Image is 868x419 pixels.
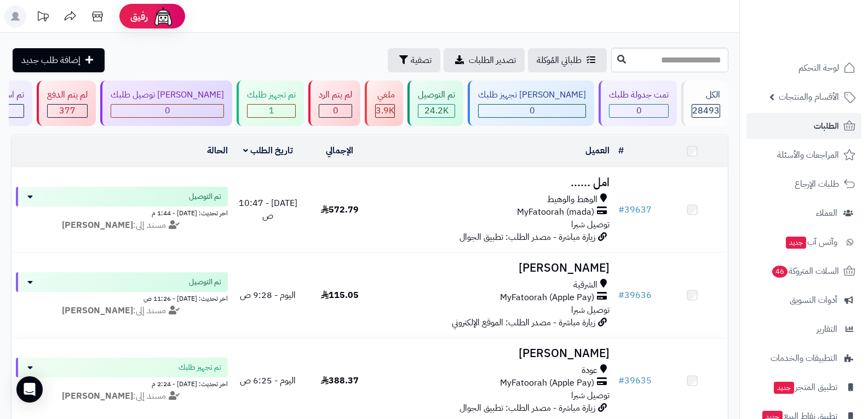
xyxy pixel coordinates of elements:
[746,345,861,371] a: التطبيقات والخدمات
[618,374,652,387] a: #39635
[13,48,105,72] a: إضافة طلب جديد
[418,105,455,117] div: 24235
[746,258,861,284] a: السلات المتروكة46
[547,193,597,206] span: الوهط والوهيط
[21,54,81,67] span: إضافة طلب جديد
[465,81,596,126] a: [PERSON_NAME] تجهيز طلبك 0
[240,374,296,387] span: اليوم - 6:25 ص
[786,237,806,249] span: جديد
[189,191,221,202] span: تم التوصيل
[609,89,669,101] div: تمت جدولة طلبك
[798,60,839,76] span: لوحة التحكم
[571,218,610,231] span: توصيل شبرا
[130,10,148,23] span: رفيق
[746,171,861,197] a: طلبات الإرجاع
[746,113,861,139] a: الطلبات
[746,142,861,168] a: المراجعات والأسئلة
[47,89,88,101] div: لم يتم الدفع
[573,279,597,291] span: الشرقية
[380,176,610,189] h3: امل ......
[459,231,595,244] span: زيارة مباشرة - مصدر الطلب: تطبيق الجوال
[411,54,432,67] span: تصفية
[692,89,720,101] div: الكل
[62,219,133,232] strong: [PERSON_NAME]
[405,81,465,126] a: تم التوصيل 24.2K
[376,104,394,117] span: 3.9K
[618,203,652,216] a: #39637
[618,289,652,302] a: #39636
[376,105,394,117] div: 3880
[469,54,516,67] span: تصدير الطلبات
[571,389,610,402] span: توصيل شبرا
[321,289,359,302] span: 115.05
[779,89,839,105] span: الأقسام والمنتجات
[321,374,359,387] span: 388.37
[247,89,296,101] div: تم تجهيز طلبك
[418,89,455,101] div: تم التوصيل
[618,144,624,157] a: #
[537,54,582,67] span: طلباتي المُوكلة
[618,374,624,387] span: #
[16,376,43,403] div: Open Intercom Messenger
[165,104,170,117] span: 0
[692,104,720,117] span: 28493
[478,89,586,101] div: [PERSON_NAME] تجهيز طلبك
[618,203,624,216] span: #
[774,382,794,394] span: جديد
[380,262,610,274] h3: [PERSON_NAME]
[179,362,221,373] span: تم تجهيز طلبك
[333,104,338,117] span: 0
[243,144,293,157] a: تاريخ الطلب
[618,289,624,302] span: #
[16,206,228,218] div: اخر تحديث: [DATE] - 1:44 م
[746,229,861,255] a: وآتس آبجديد
[790,292,837,308] span: أدوات التسويق
[111,105,223,117] div: 0
[8,305,236,317] div: مسند إلى:
[817,322,837,337] span: التقارير
[239,197,297,222] span: [DATE] - 10:47 ص
[814,118,839,134] span: الطلبات
[571,303,610,317] span: توصيل شبرا
[500,377,594,389] span: MyFatoorah (Apple Pay)
[444,48,525,72] a: تصدير الطلبات
[363,81,405,126] a: ملغي 3.9K
[773,380,837,395] span: تطبيق المتجر
[111,89,224,101] div: [PERSON_NAME] توصيل طلبك
[530,104,535,117] span: 0
[746,374,861,400] a: تطبيق المتجرجديد
[16,377,228,389] div: اخر تحديث: [DATE] - 2:24 م
[517,206,594,219] span: MyFatoorah (mada)
[306,81,363,126] a: لم يتم الرد 0
[375,89,395,101] div: ملغي
[746,200,861,226] a: العملاء
[772,265,788,278] span: 46
[424,104,449,117] span: 24.2K
[319,105,352,117] div: 0
[48,105,87,117] div: 377
[152,5,174,27] img: ai-face.png
[248,105,295,117] div: 1
[388,48,440,72] button: تصفية
[319,89,352,101] div: لم يتم الرد
[16,292,228,303] div: اخر تحديث: [DATE] - 11:26 ص
[62,304,133,317] strong: [PERSON_NAME]
[269,104,274,117] span: 1
[771,351,837,366] span: التطبيقات والخدمات
[746,55,861,81] a: لوحة التحكم
[636,104,642,117] span: 0
[528,48,607,72] a: طلباتي المُوكلة
[62,389,133,403] strong: [PERSON_NAME]
[321,203,359,216] span: 572.79
[207,144,228,157] a: الحالة
[771,263,839,279] span: السلات المتروكة
[582,364,597,377] span: عودة
[585,144,610,157] a: العميل
[8,219,236,232] div: مسند إلى:
[459,401,595,415] span: زيارة مباشرة - مصدر الطلب: تطبيق الجوال
[816,205,837,221] span: العملاء
[596,81,679,126] a: تمت جدولة طلبك 0
[785,234,837,250] span: وآتس آب
[610,105,668,117] div: 0
[679,81,731,126] a: الكل28493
